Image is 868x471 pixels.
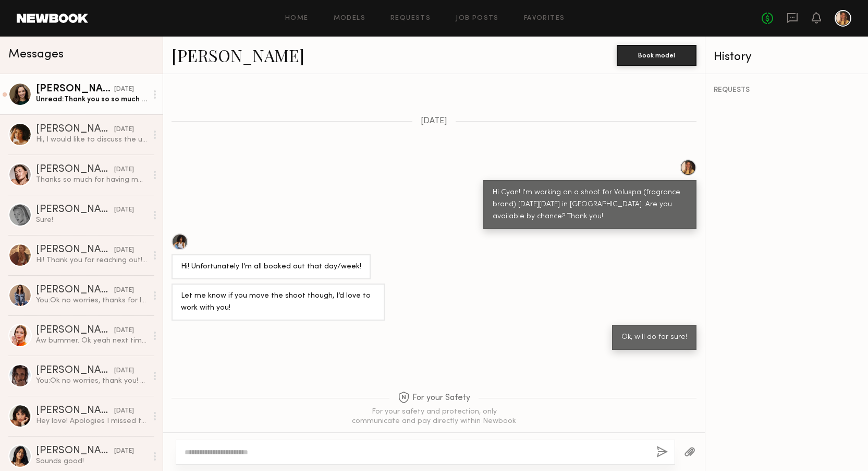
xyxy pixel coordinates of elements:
[36,406,114,416] div: [PERSON_NAME]
[114,165,134,175] div: [DATE]
[524,15,565,22] a: Favorites
[617,45,696,66] button: Book model
[36,376,147,386] div: You: Ok no worries, thank you! Will take a look and keep you posted on the next one :)
[285,15,309,22] a: Home
[36,175,147,185] div: Thanks so much for having me!! :) Address: [PERSON_NAME] [STREET_ADDRESS][PERSON_NAME]
[114,85,134,95] div: [DATE]
[36,336,147,346] div: Aw bummer. Ok yeah next time please!
[493,187,687,223] div: Hi Cyan! I'm working on a shoot for Voluspa (fragrance brand) [DATE][DATE] in [GEOGRAPHIC_DATA]. ...
[36,164,114,175] div: [PERSON_NAME]
[181,261,361,273] div: Hi! Unfortunately I’m all booked out that day/week!
[36,325,114,336] div: [PERSON_NAME]
[114,245,134,255] div: [DATE]
[36,205,114,215] div: [PERSON_NAME]
[172,44,304,66] a: [PERSON_NAME]
[36,296,147,305] div: You: Ok no worries, thanks for letting me know! Next time :)
[36,135,147,145] div: Hi, I would like to discuss the usage of images in Target. Please give me a call at [PHONE_NUMBER...
[36,215,147,225] div: Sure!
[114,286,134,296] div: [DATE]
[36,95,147,104] div: Unread: Thank you so so much for having me ! I had a wonderful time and congratulations on your l...
[36,124,114,135] div: [PERSON_NAME]
[398,392,470,405] span: For your Safety
[714,87,860,94] div: REQUESTS
[114,205,134,215] div: [DATE]
[36,285,114,296] div: [PERSON_NAME]
[36,245,114,255] div: [PERSON_NAME]
[36,456,147,466] div: Sounds good!
[617,50,696,59] a: Book model
[421,117,447,126] span: [DATE]
[36,446,114,456] div: [PERSON_NAME]
[8,49,64,61] span: Messages
[181,290,375,314] div: Let me know if you move the shoot though, I’d love to work with you!
[390,15,431,22] a: Requests
[114,406,134,416] div: [DATE]
[114,366,134,376] div: [DATE]
[334,15,365,22] a: Models
[114,125,134,135] div: [DATE]
[36,416,147,426] div: Hey love! Apologies I missed this but please keep me in mind for future projects 🫶🏽✨
[36,366,114,376] div: [PERSON_NAME]
[36,255,147,265] div: Hi! Thank you for reaching out! I believe I am available, however I am on hold for one thing with...
[114,446,134,456] div: [DATE]
[351,407,518,426] div: For your safety and protection, only communicate and pay directly within Newbook
[621,332,687,344] div: Ok, will do for sure!
[714,51,860,63] div: History
[456,15,499,22] a: Job Posts
[114,326,134,336] div: [DATE]
[36,84,114,95] div: [PERSON_NAME]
